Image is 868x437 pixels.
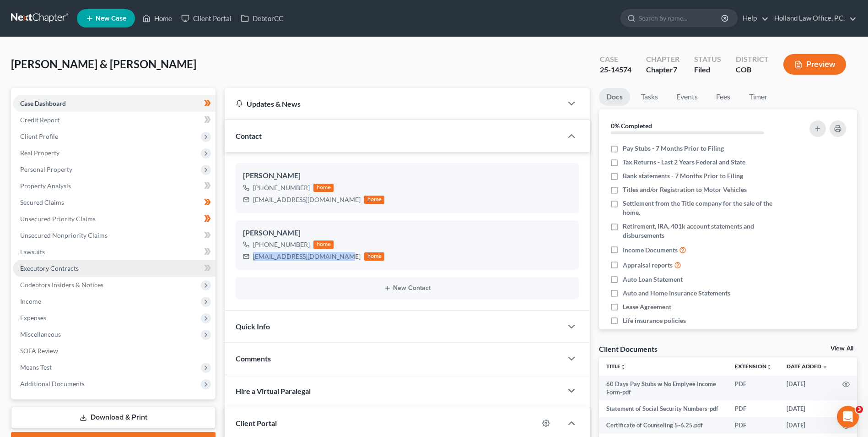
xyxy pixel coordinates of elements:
div: Updates & News [236,99,551,109]
a: Download & Print [11,407,216,428]
div: District [736,54,769,65]
span: Settlement from the Title company for the sale of the home. [623,199,785,217]
a: Help [738,10,769,27]
span: 3 [856,406,863,413]
span: Hire a Virtual Paralegal [236,387,311,395]
div: Filed [694,65,721,75]
span: Lease Agreement [623,302,671,311]
span: Client Portal [236,419,277,427]
span: Additional Documents [20,380,85,388]
a: SOFA Review [13,343,216,359]
i: unfold_more [766,364,772,370]
span: Quick Info [236,322,270,331]
span: Retirement, IRA, 401k account statements and disbursements [623,222,785,240]
div: [PHONE_NUMBER] [253,183,310,192]
div: home [364,196,384,204]
a: Client Portal [177,10,236,27]
span: Contact [236,131,262,140]
a: Docs [599,88,630,106]
span: New Case [96,15,126,22]
span: SOFA Review [20,347,58,355]
span: Unsecured Nonpriority Claims [20,231,108,239]
a: Timer [742,88,775,106]
a: Secured Claims [13,194,216,211]
div: home [313,240,334,249]
span: Credit Report [20,116,59,124]
a: Credit Report [13,112,216,128]
span: Comments [236,354,271,363]
div: Client Documents [599,344,658,354]
span: Personal Property [20,165,72,173]
span: Auto Loan Statement [623,275,683,284]
div: [PERSON_NAME] [243,228,571,239]
td: [DATE] [779,417,835,434]
td: 60 Days Pay Stubs w No Emplyee Income Form-pdf [599,376,728,401]
input: Search by name... [639,10,722,27]
a: Executory Contracts [13,260,216,277]
div: Chapter [646,65,679,75]
td: [DATE] [779,376,835,401]
div: 25-14574 [600,65,631,75]
button: New Contact [243,284,571,292]
div: [EMAIL_ADDRESS][DOMAIN_NAME] [253,252,361,261]
span: Appraisal reports [623,261,673,270]
span: Titles and/or Registration to Motor Vehicles [623,185,747,194]
a: Unsecured Priority Claims [13,211,216,227]
span: Means Test [20,363,52,371]
td: PDF [728,417,779,434]
a: View All [830,345,853,352]
button: Preview [783,54,846,75]
a: Titleunfold_more [606,363,626,370]
a: Home [138,10,177,27]
span: Case Dashboard [20,99,66,107]
span: Income Documents [623,246,678,255]
span: Client Profile [20,132,58,140]
span: 7 [673,65,677,74]
i: unfold_more [620,364,626,370]
span: Expenses [20,314,46,322]
a: Date Added expand_more [787,363,828,370]
div: Case [600,54,631,65]
a: Property Analysis [13,178,216,194]
span: Income [20,297,41,305]
span: Real Property [20,149,59,157]
a: Case Dashboard [13,95,216,112]
a: Events [669,88,705,106]
div: COB [736,65,769,75]
a: Lawsuits [13,244,216,260]
span: Pay Stubs - 7 Months Prior to Filing [623,144,724,153]
div: Chapter [646,54,679,65]
div: [PERSON_NAME] [243,170,571,181]
a: Tasks [634,88,665,106]
div: home [364,252,384,261]
span: Miscellaneous [20,330,61,338]
span: Tax Returns - Last 2 Years Federal and State [623,158,745,167]
span: Life insurance policies [623,316,686,325]
span: Property Analysis [20,182,71,190]
td: PDF [728,376,779,401]
td: PDF [728,400,779,417]
a: Unsecured Nonpriority Claims [13,227,216,244]
a: Extensionunfold_more [735,363,772,370]
span: Bank statements - 7 Months Prior to Filing [623,171,743,180]
i: expand_more [822,364,828,370]
a: Fees [709,88,738,106]
span: Unsecured Priority Claims [20,215,96,223]
span: Auto and Home Insurance Statements [623,289,730,298]
div: [EMAIL_ADDRESS][DOMAIN_NAME] [253,195,361,204]
span: Secured Claims [20,198,64,206]
span: Lawsuits [20,248,45,256]
div: Status [694,54,721,65]
a: Holland Law Office, P.C. [770,10,857,27]
div: home [313,184,334,192]
span: Executory Contracts [20,264,79,272]
span: [PERSON_NAME] & [PERSON_NAME] [11,57,196,71]
strong: 0% Completed [611,122,652,130]
div: [PHONE_NUMBER] [253,240,310,249]
a: DebtorCC [236,10,288,27]
td: [DATE] [779,400,835,417]
td: Statement of Social Security Numbers-pdf [599,400,728,417]
iframe: Intercom live chat [837,406,859,428]
span: Codebtors Insiders & Notices [20,281,103,289]
td: Certificate of Counseling 5-6.25.pdf [599,417,728,434]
